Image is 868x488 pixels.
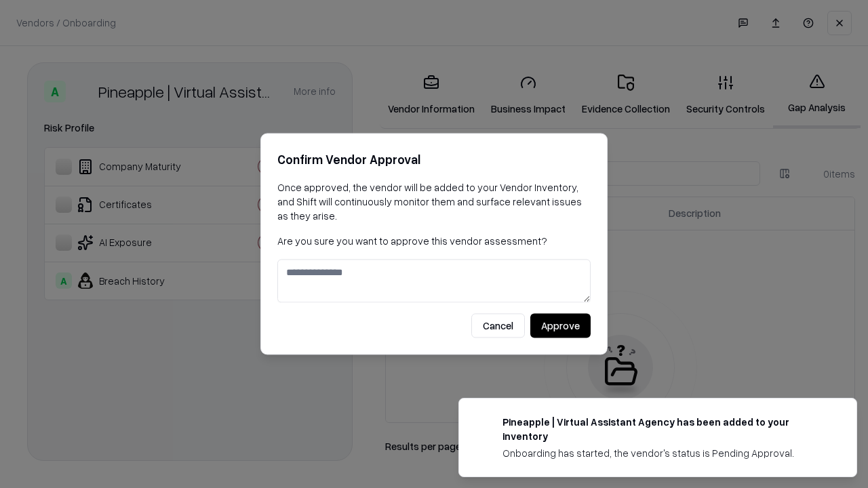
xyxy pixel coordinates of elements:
button: Cancel [471,314,525,338]
h2: Confirm Vendor Approval [277,150,591,169]
img: trypineapple.com [475,415,492,431]
p: Once approved, the vendor will be added to your Vendor Inventory, and Shift will continuously mon... [277,180,591,223]
p: Are you sure you want to approve this vendor assessment? [277,234,591,248]
button: Approve [530,314,591,338]
div: Pineapple | Virtual Assistant Agency has been added to your inventory [502,415,824,443]
div: Onboarding has started, the vendor's status is Pending Approval. [502,446,824,460]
